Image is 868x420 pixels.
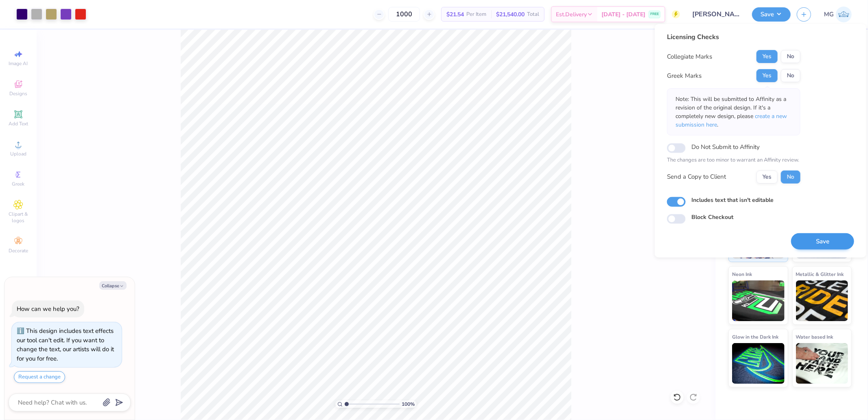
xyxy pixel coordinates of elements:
span: Est. Delivery [556,10,587,19]
label: Includes text that isn't editable [691,195,774,204]
span: Metallic & Glitter Ink [796,270,844,278]
span: Greek [12,181,25,187]
span: Glow in the Dark Ink [732,332,778,341]
button: No [781,69,800,82]
span: Add Text [9,120,28,127]
p: Note: This will be submitted to Affinity as a revision of the original design. If it's a complete... [676,95,792,129]
span: Per Item [466,10,486,19]
span: FREE [650,11,659,17]
label: Block Checkout [691,213,733,221]
button: Request a change [14,371,65,383]
span: $21.54 [446,10,464,19]
img: Glow in the Dark Ink [732,343,785,384]
button: Collapse [99,281,127,290]
div: How can we help you? [17,305,79,313]
span: Clipart & logos [4,211,33,224]
button: No [781,170,800,183]
span: Water based Ink [796,332,833,341]
span: Designs [9,90,27,97]
button: Save [791,233,854,249]
img: Metallic & Glitter Ink [796,280,848,321]
input: – – [388,7,420,22]
img: Neon Ink [732,280,785,321]
div: Send a Copy to Client [667,172,726,182]
a: MG [824,7,852,22]
button: Yes [756,69,778,82]
span: create a new submission here [676,112,787,129]
span: MG [824,10,834,19]
input: Untitled Design [686,6,746,22]
div: Licensing Checks [667,32,800,42]
span: Neon Ink [732,270,752,278]
span: Decorate [9,247,28,254]
span: 100 % [402,400,415,408]
button: No [781,50,800,63]
span: Image AI [9,60,28,67]
span: $21,540.00 [496,10,525,19]
img: Michael Galon [836,7,852,22]
span: Upload [10,151,26,157]
div: This design includes text effects our tool can't edit. If you want to change the text, our artist... [17,327,114,363]
button: Yes [756,170,778,183]
div: Collegiate Marks [667,52,712,61]
button: Yes [756,50,778,63]
p: The changes are too minor to warrant an Affinity review. [667,156,800,164]
label: Do Not Submit to Affinity [691,142,760,152]
span: [DATE] - [DATE] [601,10,645,19]
img: Water based Ink [796,343,848,384]
button: Save [752,7,791,22]
div: Greek Marks [667,71,702,81]
span: Total [527,10,539,19]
